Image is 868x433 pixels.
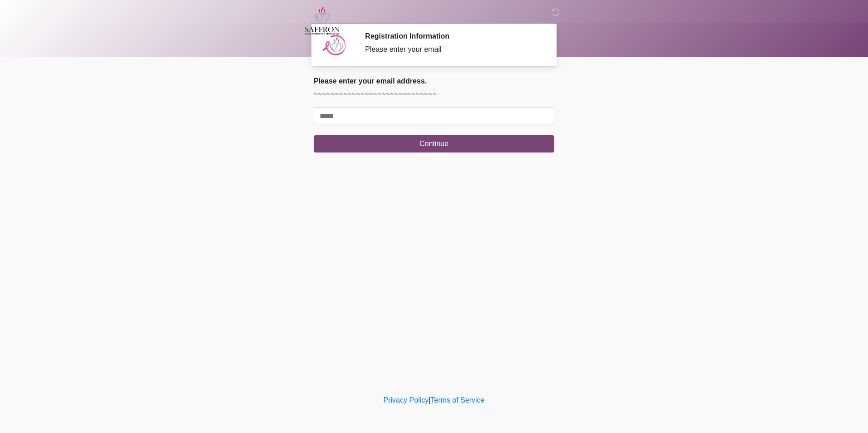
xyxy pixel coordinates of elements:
img: Saffron Laser Aesthetics and Medical Spa Logo [305,7,340,35]
div: Please enter your email [365,44,541,55]
h2: Please enter your email address. [314,77,554,85]
a: | [429,396,430,404]
img: Agent Avatar [321,32,348,59]
button: Continue [314,135,554,153]
a: Privacy Policy [384,396,429,404]
a: Terms of Service [430,396,484,404]
p: ~~~~~~~~~~~~~~~~~~~~~~~~~~~~~ [314,89,554,100]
